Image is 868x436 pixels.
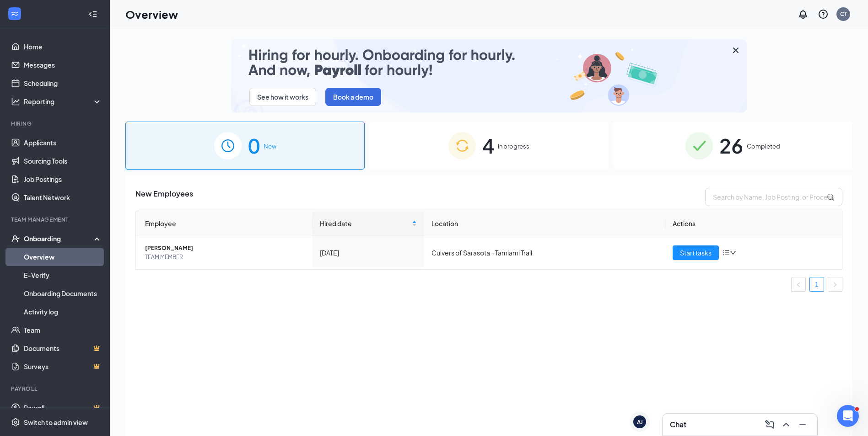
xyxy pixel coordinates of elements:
svg: UserCheck [11,234,20,243]
div: Onboarding [24,234,94,243]
span: 4 [482,130,494,161]
li: Next Page [828,277,842,292]
svg: Settings [11,418,20,427]
li: 1 [809,277,824,292]
button: Book a demo [325,88,381,106]
a: Job Postings [24,170,102,188]
a: Home [24,37,102,56]
div: Payroll [11,385,100,393]
h3: Chat [670,420,686,430]
button: left [791,277,806,292]
li: Previous Page [791,277,806,292]
span: 0 [248,130,260,161]
svg: Notifications [798,9,809,20]
span: New Employees [135,188,193,206]
button: right [828,277,842,292]
span: Hired date [320,218,410,229]
span: TEAM MEMBER [145,253,305,262]
div: AJ [637,418,643,426]
a: PayrollCrown [24,399,102,417]
a: 1 [810,277,824,291]
span: 26 [719,130,743,161]
button: Start tasks [673,245,719,260]
svg: WorkstreamLogo [10,9,19,18]
svg: ChevronUp [781,419,792,430]
div: CT [840,10,847,18]
th: Employee [136,211,313,236]
a: Overview [24,248,102,266]
svg: Cross [730,45,741,56]
a: Activity log [24,303,102,321]
div: [DATE] [320,248,417,258]
a: Scheduling [24,74,102,92]
svg: ComposeMessage [764,419,775,430]
span: In progress [498,142,529,151]
span: bars [722,249,730,256]
button: See how it works [249,88,316,106]
img: payroll-small.gif [231,39,747,112]
a: Sourcing Tools [24,152,102,170]
svg: Minimize [797,419,808,430]
a: Team [24,321,102,339]
span: Start tasks [680,248,712,258]
div: Reporting [24,97,102,106]
button: ChevronUp [779,417,793,432]
div: Switch to admin view [24,418,88,427]
a: Applicants [24,133,102,152]
svg: Collapse [88,10,97,19]
span: right [832,282,838,287]
a: Onboarding Documents [24,284,102,303]
a: Messages [24,56,102,74]
span: Completed [747,142,780,151]
button: ComposeMessage [762,417,777,432]
span: New [264,142,276,151]
span: [PERSON_NAME] [145,244,305,253]
th: Actions [665,211,842,236]
div: Team Management [11,216,100,223]
a: SurveysCrown [24,357,102,376]
td: Culvers of Sarasota - Tamiami Trail [424,236,665,269]
th: Location [424,211,665,236]
svg: Analysis [11,97,20,106]
a: DocumentsCrown [24,339,102,357]
a: Talent Network [24,188,102,207]
h1: Overview [125,6,178,22]
span: down [730,250,736,256]
button: Minimize [795,417,810,432]
input: Search by Name, Job Posting, or Process [705,188,842,206]
span: left [796,282,801,287]
div: Hiring [11,120,100,128]
a: E-Verify [24,266,102,284]
svg: QuestionInfo [818,9,829,20]
iframe: Intercom live chat [837,405,859,427]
